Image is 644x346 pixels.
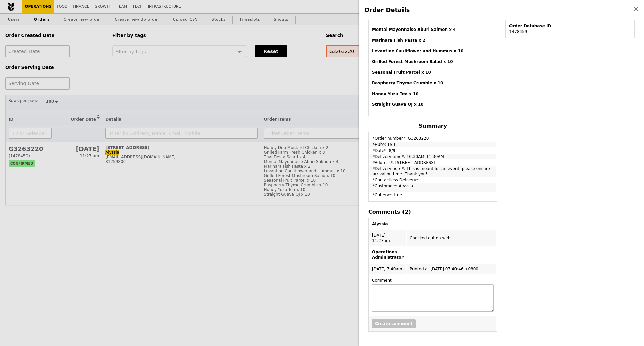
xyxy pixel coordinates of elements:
td: *Date*: 8/9 [369,148,496,153]
td: *Cutlery*: true [369,192,496,201]
h4: Mentai Mayonnaise Aburi Salmon x 4 [372,27,494,32]
span: [DATE] 7:40am [372,267,402,271]
label: Comment [372,278,392,283]
td: *Hub*: TS-L [369,142,496,147]
td: *Address*: [STREET_ADDRESS] [369,160,496,165]
h4: Grilled Forest Mushroom Salad x 10 [372,59,494,64]
div: Order Database ID [509,23,631,29]
button: Create comment [372,319,416,328]
h4: Summary [368,123,497,129]
td: *Delivery note*: This is meant for an event, please ensure arrival on time. Thank you! [369,166,496,177]
td: *Contactless Delivery*: [369,177,496,183]
td: 1478459 [506,21,634,37]
td: *Customer*: Alyssia [369,183,496,192]
span: [DATE] 11:27am [372,233,390,243]
span: Order Details [364,6,410,13]
td: Checked out on web [407,230,496,246]
h4: Marinara Fish Pasta x 2 [372,38,494,43]
b: Alyssia [372,222,388,226]
td: Printed at [DATE] 07:40:46 +0800 [407,264,496,274]
td: *Order number*: G3263220 [369,133,496,141]
h4: Levantine Cauliflower and Hummus x 10 [372,48,494,54]
h4: Seasonal Fruit Parcel x 10 [372,70,494,75]
b: Operations Administrator [372,250,404,260]
h4: Raspberry Thyme Crumble x 10 [372,80,494,86]
h4: Comments (2) [368,209,497,215]
h4: Honey Yuzu Tea x 10 [372,91,494,97]
h4: Straight Guava OJ x 10 [372,102,494,107]
td: *Delivery time*: 10:30AM–11:30AM [369,154,496,159]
